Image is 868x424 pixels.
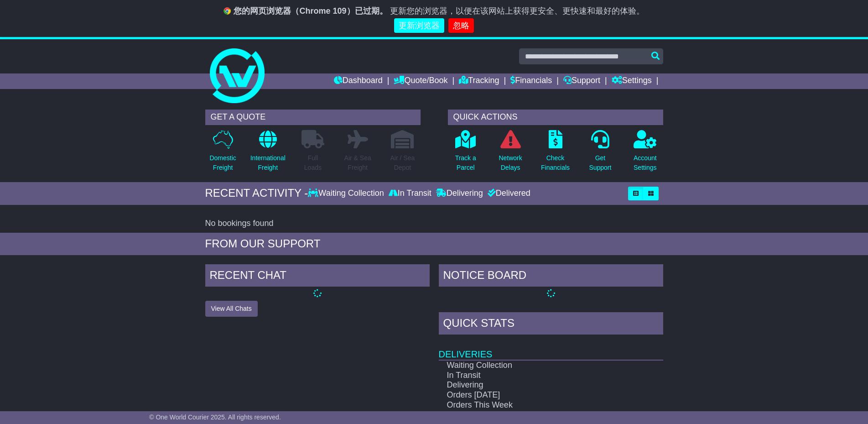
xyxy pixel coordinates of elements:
[334,73,383,89] a: Dashboard
[149,414,281,421] span: © One World Courier 2025. All rights reserved.
[589,153,611,173] p: Get Support
[390,6,645,16] span: 更新您的浏览器，以便在该网站上获得更安全、更快速和最好的体验。
[439,264,663,289] div: NOTICE BOARD
[390,153,415,173] p: Air / Sea Depot
[439,312,663,337] div: Quick Stats
[205,264,430,289] div: RECENT CHAT
[510,73,552,89] a: Financials
[250,130,286,178] a: InternationalFreight
[563,73,600,89] a: Support
[344,153,371,173] p: Air & Sea Freight
[448,110,663,125] div: QUICK ACTIONS
[459,73,499,89] a: Tracking
[439,390,631,400] td: Orders [DATE]
[541,153,570,173] p: Check Financials
[588,130,612,178] a: GetSupport
[205,301,258,317] button: View All Chats
[234,6,387,16] b: 您的网页浏览器（Chrome 109）已过期。
[205,110,421,125] div: GET A QUOTE
[439,400,631,410] td: Orders This Week
[439,360,631,371] td: Waiting Collection
[499,153,522,173] p: Network Delays
[633,130,657,178] a: AccountSettings
[209,130,236,178] a: DomesticFreight
[439,337,663,360] td: Deliveries
[209,153,236,173] p: Domestic Freight
[434,188,485,199] div: Delivering
[250,153,286,173] p: International Freight
[205,187,308,200] div: RECENT ACTIVITY -
[205,219,663,229] div: No bookings found
[386,188,434,199] div: In Transit
[541,130,570,178] a: CheckFinancials
[485,188,530,199] div: Delivered
[394,73,447,89] a: Quote/Book
[301,153,324,173] p: Full Loads
[205,237,663,251] div: FROM OUR SUPPORT
[439,371,631,381] td: In Transit
[455,153,476,173] p: Track a Parcel
[448,18,474,33] a: 忽略
[439,410,631,420] td: Orders This Month
[455,130,477,178] a: Track aParcel
[612,73,652,89] a: Settings
[439,380,631,390] td: Delivering
[634,153,657,173] p: Account Settings
[394,18,444,33] a: 更新浏览器
[498,130,522,178] a: NetworkDelays
[308,188,386,199] div: Waiting Collection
